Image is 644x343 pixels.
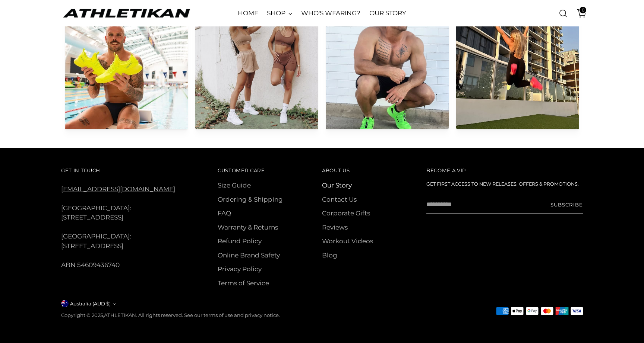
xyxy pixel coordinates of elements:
[322,167,350,173] span: About Us
[426,181,583,188] h6: Get first access to new releases, offers & promotions.
[65,6,188,129] button: Open in popup view
[571,6,586,21] a: Open cart modal
[218,196,283,203] a: Ordering & Shipping
[326,6,449,129] button: Open in popup view
[61,167,100,173] span: Get In Touch
[322,209,370,217] a: Corporate Gifts
[192,3,322,133] article: An Instagram post from ATHLETIKAN
[104,312,136,318] a: ATHLETIKAN
[322,237,373,245] a: Workout Videos
[218,167,265,173] span: Customer Care
[322,3,452,133] article: An Instagram post from greeeneyedmonsta
[426,167,466,173] span: Become a VIP
[218,237,262,245] a: Refund Policy
[218,224,278,231] a: Warranty & Returns
[580,7,586,13] span: 0
[218,279,269,287] a: Terms of Service
[61,3,192,133] article: An Instagram post from ATHLETIKAN
[218,182,251,189] a: Size Guide
[195,6,318,129] button: Open in popup view
[238,5,258,22] a: HOME
[452,3,583,133] article: An Instagram post from ATHLETIKAN
[550,195,583,214] button: Subscribe
[218,265,262,273] a: Privacy Policy
[301,5,360,22] a: WHO'S WEARING?
[322,224,348,231] a: Reviews
[218,251,280,259] a: Online Brand Safety
[556,6,571,21] a: Open search modal
[322,182,352,189] a: Our Story
[61,312,280,319] p: Copyright © 2025, . All rights reserved. See our terms of use and privacy notice.
[61,185,175,193] a: [EMAIL_ADDRESS][DOMAIN_NAME]
[322,251,337,259] a: Blog
[61,300,116,307] button: Australia (AUD $)
[322,196,357,203] a: Contact Us
[218,209,231,217] a: FAQ
[267,5,292,22] a: SHOP
[369,5,406,22] a: OUR STORY
[61,166,197,270] div: [GEOGRAPHIC_DATA]: [STREET_ADDRESS] [GEOGRAPHIC_DATA]: [STREET_ADDRESS] ABN 54609436740
[61,7,192,19] a: ATHLETIKAN
[456,6,579,129] button: Open in popup view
